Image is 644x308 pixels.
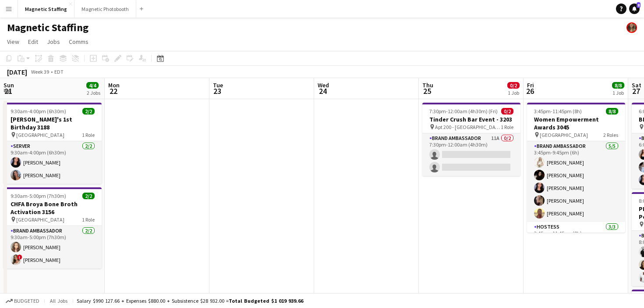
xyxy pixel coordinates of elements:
[82,132,95,138] span: 1 Role
[14,298,39,304] span: Budgeted
[534,108,582,115] span: 3:45pm-11:45pm (8h)
[526,86,534,96] span: 26
[632,81,641,89] span: Sat
[422,103,520,176] app-job-card: 7:30pm-12:00am (4h30m) (Fri)0/2Tinder Crush Bar Event - 3203 Apt 200 - [GEOGRAPHIC_DATA]1 RoleBra...
[82,216,95,223] span: 1 Role
[28,38,38,46] span: Edit
[4,200,102,216] h3: CHFA Broya Bone Broth Activation 3156
[4,103,102,184] app-job-card: 9:30am-4:00pm (6h30m)2/2[PERSON_NAME]'s 1st Birthday 3188 [GEOGRAPHIC_DATA]1 RoleServer2/29:30am-...
[626,22,637,33] app-user-avatar: Bianca Fantauzzi
[612,82,624,89] span: 8/8
[501,124,513,130] span: 1 Role
[637,2,640,8] span: 8
[25,36,42,47] a: Edit
[2,86,14,96] span: 21
[17,254,22,260] span: !
[4,226,102,269] app-card-role: Brand Ambassador2/29:30am-5:00pm (7h30m)[PERSON_NAME]![PERSON_NAME]
[212,86,223,96] span: 23
[4,36,23,47] a: View
[213,81,223,89] span: Tue
[18,0,74,18] button: Magnetic Staffing
[29,68,51,75] span: Week 39
[316,86,329,96] span: 24
[4,141,102,184] app-card-role: Server2/29:30am-4:00pm (6h30m)[PERSON_NAME][PERSON_NAME]
[69,38,88,46] span: Comms
[107,86,120,96] span: 22
[527,141,625,222] app-card-role: Brand Ambassador5/53:45pm-9:45pm (6h)[PERSON_NAME][PERSON_NAME][PERSON_NAME][PERSON_NAME][PERSON_...
[7,21,88,34] h1: Magnetic Staffing
[11,193,66,199] span: 9:30am-5:00pm (7h30m)
[435,124,501,130] span: Apt 200 - [GEOGRAPHIC_DATA]
[11,108,66,115] span: 9:30am-4:00pm (6h30m)
[16,132,64,138] span: [GEOGRAPHIC_DATA]
[527,81,534,89] span: Fri
[47,38,60,46] span: Jobs
[603,132,618,138] span: 2 Roles
[501,108,513,115] span: 0/2
[629,4,640,14] a: 8
[429,108,498,115] span: 7:30pm-12:00am (4h30m) (Fri)
[82,193,95,199] span: 2/2
[229,297,303,304] span: Total Budgeted $1 019 939.66
[87,90,100,96] div: 2 Jobs
[4,81,14,89] span: Sun
[4,187,102,269] app-job-card: 9:30am-5:00pm (7h30m)2/2CHFA Broya Bone Broth Activation 3156 [GEOGRAPHIC_DATA]1 RoleBrand Ambass...
[318,81,329,89] span: Wed
[43,36,64,47] a: Jobs
[507,82,520,89] span: 0/2
[74,0,136,18] button: Magnetic Photobooth
[4,296,41,306] button: Budgeted
[527,115,625,131] h3: Women Empowerment Awards 3045
[4,115,102,131] h3: [PERSON_NAME]'s 1st Birthday 3188
[421,86,433,96] span: 25
[527,103,625,233] app-job-card: 3:45pm-11:45pm (8h)8/8Women Empowerment Awards 3045 [GEOGRAPHIC_DATA]2 RolesBrand Ambassador5/53:...
[65,36,92,47] a: Comms
[16,216,64,223] span: [GEOGRAPHIC_DATA]
[606,108,618,115] span: 8/8
[527,222,625,280] app-card-role: Hostess3/33:45pm-11:45pm (8h)
[48,297,69,304] span: All jobs
[422,133,520,176] app-card-role: Brand Ambassador11A0/27:30pm-12:00am (4h30m)
[508,90,519,96] div: 1 Job
[7,68,27,76] div: [DATE]
[612,90,624,96] div: 1 Job
[540,132,588,138] span: [GEOGRAPHIC_DATA]
[108,81,120,89] span: Mon
[86,82,99,89] span: 4/4
[77,297,303,304] div: Salary $990 127.66 + Expenses $880.00 + Subsistence $28 932.00 =
[82,108,95,115] span: 2/2
[422,115,520,123] h3: Tinder Crush Bar Event - 3203
[54,68,64,75] div: EDT
[630,86,641,96] span: 27
[422,81,433,89] span: Thu
[7,38,19,46] span: View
